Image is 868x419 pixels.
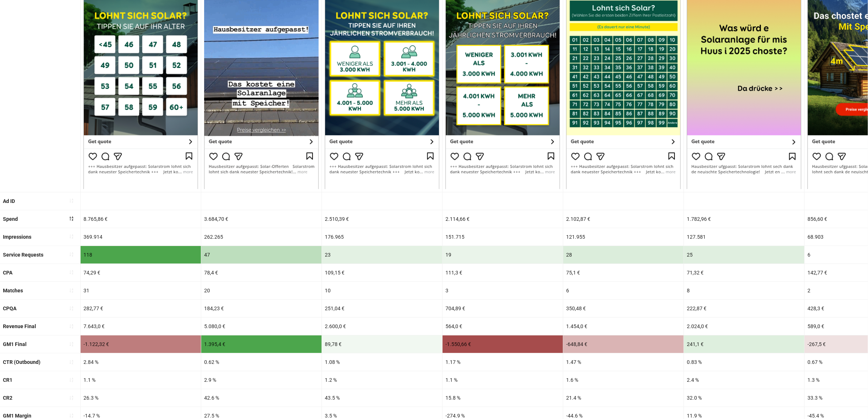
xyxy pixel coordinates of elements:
div: 350,48 € [563,300,684,317]
div: 1.17 % [443,353,563,371]
div: 75,1 € [563,264,684,281]
div: 89,78 € [322,335,442,353]
span: sort-ascending [69,395,74,400]
div: 78,4 € [201,264,322,281]
b: GM1 Final [3,341,27,347]
div: 23 [322,246,442,264]
div: -1.122,32 € [81,335,201,353]
div: 26.3 % [81,389,201,407]
div: 10 [322,282,442,299]
div: 151.715 [443,228,563,246]
div: 564,0 € [443,318,563,335]
span: sort-ascending [69,252,74,257]
div: -1.550,66 € [443,335,563,353]
b: Ad ID [3,198,15,204]
div: 19 [443,246,563,264]
div: 118 [81,246,201,264]
div: 3 [443,282,563,299]
div: 176.965 [322,228,442,246]
b: Revenue Final [3,323,36,329]
div: 282,77 € [81,300,201,317]
div: 251,04 € [322,300,442,317]
div: 2.024,0 € [684,318,804,335]
div: 20 [201,282,322,299]
div: 1.47 % [563,353,684,371]
span: sort-ascending [69,342,74,347]
div: 43.5 % [322,389,442,407]
b: CPQA [3,305,16,311]
div: -648,84 € [563,335,684,353]
span: sort-ascending [69,288,74,293]
span: sort-ascending [69,377,74,383]
div: 47 [201,246,322,264]
div: 21.4 % [563,389,684,407]
b: Impressions [3,234,31,240]
div: 32.0 % [684,389,804,407]
div: 2.102,87 € [563,210,684,228]
div: 31 [81,282,201,299]
div: 5.080,0 € [201,318,322,335]
span: sort-ascending [69,270,74,275]
div: 1.1 % [443,371,563,389]
div: 8 [684,282,804,299]
div: 15.8 % [443,389,563,407]
div: 3.684,70 € [201,210,322,228]
div: 0.83 % [684,353,804,371]
span: sort-ascending [69,413,74,418]
b: GM1 Margin [3,413,31,419]
div: 1.454,0 € [563,318,684,335]
b: CPA [3,270,12,276]
div: 241,1 € [684,335,804,353]
div: 2.510,39 € [322,210,442,228]
span: sort-ascending [69,198,74,203]
div: 7.643,0 € [81,318,201,335]
b: CR2 [3,395,12,401]
b: Service Requests [3,252,43,258]
div: 127.581 [684,228,804,246]
b: CR1 [3,377,12,383]
div: 2.4 % [684,371,804,389]
div: 8.765,86 € [81,210,201,228]
div: 1.08 % [322,353,442,371]
div: 25 [684,246,804,264]
div: 262.265 [201,228,322,246]
div: 111,3 € [443,264,563,281]
b: Matches [3,288,23,293]
div: 2.600,0 € [322,318,442,335]
div: 2.84 % [81,353,201,371]
div: 1.1 % [81,371,201,389]
div: 184,23 € [201,300,322,317]
div: 0.62 % [201,353,322,371]
div: 704,89 € [443,300,563,317]
div: 369.914 [81,228,201,246]
div: 6 [563,282,684,299]
span: sort-ascending [69,360,74,365]
div: 1.6 % [563,371,684,389]
div: 2.114,66 € [443,210,563,228]
div: 2.9 % [201,371,322,389]
span: sort-ascending [69,306,74,311]
div: 71,32 € [684,264,804,281]
div: 121.955 [563,228,684,246]
div: 222,87 € [684,300,804,317]
div: 42.6 % [201,389,322,407]
div: 1.2 % [322,371,442,389]
div: 74,29 € [81,264,201,281]
b: CTR (Outbound) [3,359,40,365]
div: 1.395,4 € [201,335,322,353]
span: sort-ascending [69,234,74,239]
div: 109,15 € [322,264,442,281]
span: sort-descending [69,216,74,221]
span: sort-ascending [69,324,74,329]
div: 28 [563,246,684,264]
b: Spend [3,216,18,222]
div: 1.782,96 € [684,210,804,228]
